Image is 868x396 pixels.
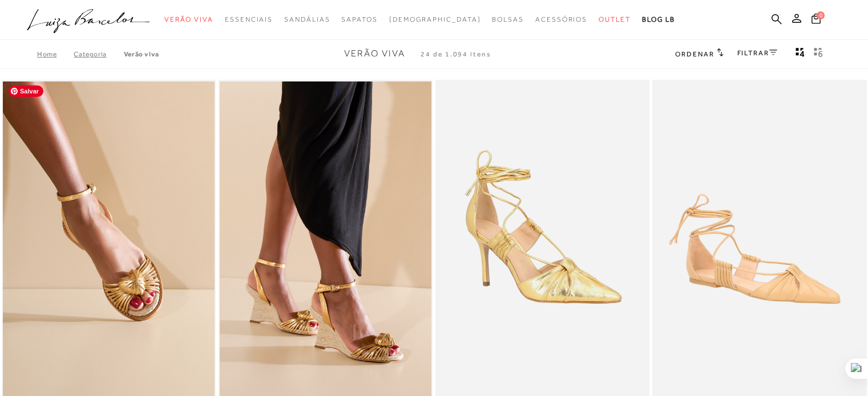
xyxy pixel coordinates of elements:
a: noSubCategoriesText [492,9,524,30]
span: Verão Viva [164,15,213,23]
button: Mostrar 4 produtos por linha [792,47,808,62]
a: noSubCategoriesText [284,9,330,30]
a: noSubCategoriesText [164,9,213,30]
a: noSubCategoriesText [535,9,587,30]
button: 0 [808,13,824,28]
span: Outlet [599,15,631,23]
button: gridText6Desc [810,47,826,62]
span: Verão Viva [344,48,405,59]
span: Bolsas [492,15,524,23]
a: Categoria [74,50,123,58]
span: BLOG LB [642,15,675,23]
span: Sapatos [341,15,377,23]
span: Acessórios [535,15,587,23]
span: 0 [817,11,825,19]
span: [DEMOGRAPHIC_DATA] [389,15,481,23]
span: Salvar [9,85,43,97]
a: noSubCategoriesText [341,9,377,30]
span: Sandálias [284,15,330,23]
span: Essenciais [225,15,273,23]
span: 24 de 1.094 itens [421,50,491,58]
a: noSubCategoriesText [389,9,481,30]
a: Verão Viva [124,50,159,58]
a: FILTRAR [737,49,777,57]
a: noSubCategoriesText [225,9,273,30]
a: BLOG LB [642,9,675,30]
a: Home [37,50,74,58]
a: noSubCategoriesText [599,9,631,30]
span: Ordenar [675,50,714,58]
